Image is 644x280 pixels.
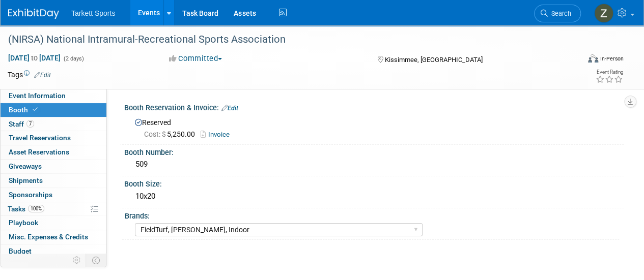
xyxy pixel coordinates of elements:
[201,131,235,138] a: Invoice
[144,130,167,138] span: Cost: $
[9,219,38,227] span: Playbook
[221,105,238,112] a: Edit
[9,162,42,170] span: Giveaways
[9,247,32,255] span: Budget
[1,216,106,230] a: Playbook
[144,130,199,138] span: 5,250.00
[1,244,106,258] a: Budget
[1,174,106,188] a: Shipments
[1,145,106,159] a: Asset Reservations
[132,189,616,204] div: 10x20
[34,72,51,79] a: Edit
[132,157,616,172] div: 509
[5,30,571,49] div: (NIRSA) National Intramural-Recreational Sports Association
[594,4,613,23] img: Zak Sigler
[86,254,107,267] td: Toggle Event Tabs
[28,205,44,212] span: 100%
[1,160,106,173] a: Giveaways
[1,188,106,202] a: Sponsorships
[9,176,43,184] span: Shipments
[1,103,106,117] a: Booth
[534,53,624,68] div: Event Format
[124,176,624,189] div: Booth Size:
[125,208,619,221] div: Brands:
[1,117,106,131] a: Staff7
[9,120,34,128] span: Staff
[9,233,88,241] span: Misc. Expenses & Credits
[1,202,106,216] a: Tasks100%
[33,107,38,112] i: Booth reservation complete
[9,91,66,100] span: Event Information
[8,70,51,80] td: Tags
[9,148,69,156] span: Asset Reservations
[9,134,71,142] span: Travel Reservations
[124,145,624,158] div: Booth Number:
[1,131,106,145] a: Travel Reservations
[534,5,581,22] a: Search
[1,230,106,244] a: Misc. Expenses & Credits
[165,53,226,64] button: Committed
[1,89,106,103] a: Event Information
[8,205,44,213] span: Tasks
[68,254,86,267] td: Personalize Event Tab Strip
[588,54,598,63] img: Format-Inperson.png
[548,10,571,17] span: Search
[132,115,616,140] div: Reserved
[8,53,61,63] span: [DATE] [DATE]
[9,191,52,199] span: Sponsorships
[8,9,59,19] img: ExhibitDay
[600,55,624,63] div: In-Person
[384,56,482,64] span: Kissimmee, [GEOGRAPHIC_DATA]
[63,55,84,62] span: (2 days)
[9,106,40,114] span: Booth
[124,100,624,113] div: Booth Reservation & Invoice:
[71,9,115,17] span: Tarkett Sports
[26,120,34,128] span: 7
[596,70,623,75] div: Event Rating
[30,54,39,62] span: to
